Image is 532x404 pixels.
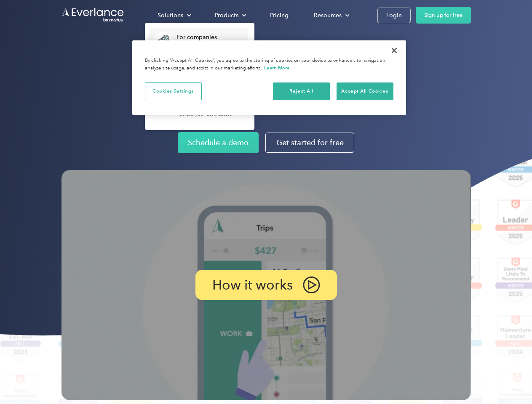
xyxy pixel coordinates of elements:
[385,41,404,60] button: Close
[273,82,330,100] button: Reject All
[377,8,411,23] a: Login
[132,40,406,115] div: Privacy
[212,280,293,290] p: How it works
[265,133,354,153] a: Get started for free
[149,8,198,23] div: Solutions
[206,8,253,23] div: Products
[337,82,393,100] button: Accept All Cookies
[215,10,238,21] div: Products
[145,23,254,130] nav: Solutions
[270,10,289,21] div: Pricing
[178,132,259,153] a: Schedule a demo
[158,10,183,21] div: Solutions
[145,82,202,100] button: Cookies Settings
[62,50,104,68] input: Submit
[416,7,471,24] a: Sign up for free
[305,8,356,23] div: Resources
[386,10,402,21] div: Login
[176,33,243,42] div: For companies
[145,57,393,72] div: By clicking “Accept All Cookies”, you agree to the storing of cookies on your device to enhance s...
[264,65,290,71] a: More information about your privacy, opens in a new tab
[314,10,342,21] div: Resources
[61,7,125,23] a: Go to homepage
[132,40,406,115] div: Cookie banner
[149,28,248,55] a: For companiesEasy vehicle reimbursements
[262,8,297,23] a: Pricing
